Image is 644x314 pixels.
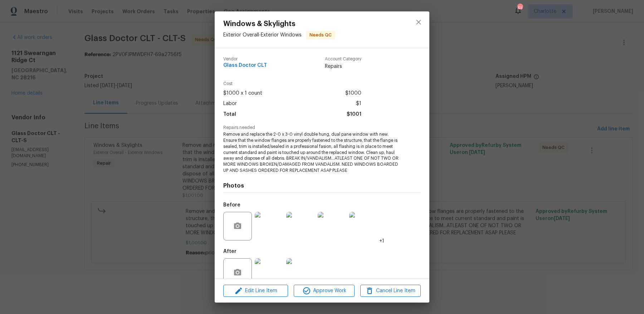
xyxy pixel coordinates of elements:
span: Exterior Overall - Exterior Windows [223,33,302,38]
span: Remove and replace the 2-0 x 3-0 vinyl double hung, dual pane window with new. Ensure that the wi... [223,131,401,174]
span: Edit Line Item [225,286,286,295]
h5: Before [223,203,240,208]
span: Repairs needed [223,125,421,130]
h5: After [223,249,236,254]
span: Vendor [223,57,267,61]
span: Account Category [325,57,361,61]
span: $1001 [347,109,361,120]
span: Needs QC [307,31,335,39]
span: Windows & Skylights [223,20,335,28]
span: +1 [379,238,384,245]
button: Approve Work [294,285,354,297]
div: 45 [517,4,522,11]
h4: Photos [223,182,421,189]
span: Glass Doctor CLT [223,63,267,68]
span: Labor [223,99,237,109]
button: Cancel Line Item [360,285,421,297]
span: Total [223,109,236,120]
span: Cost [223,81,361,86]
span: Cancel Line Item [362,286,419,295]
span: $1 [356,99,361,109]
span: Repairs [325,63,361,70]
span: $1000 [345,88,361,99]
span: Approve Work [296,286,352,295]
span: $1000 x 1 count [223,88,262,99]
button: Edit Line Item [223,285,288,297]
button: close [410,14,427,31]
